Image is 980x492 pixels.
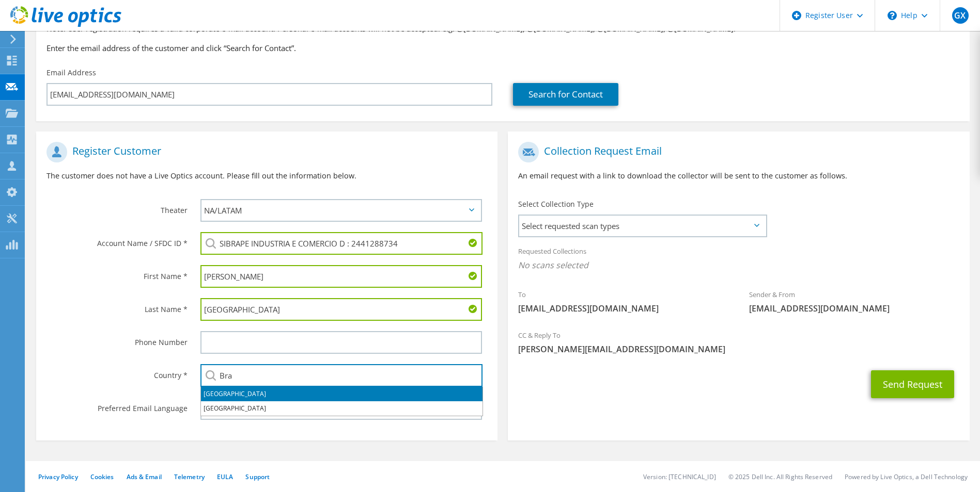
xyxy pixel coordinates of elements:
[518,199,594,209] label: Select Collection Type
[46,397,188,414] label: Preferred Email Language
[46,298,188,315] label: Last Name *
[46,42,959,54] h3: Enter the email address of the customer and click “Search for Contact”.
[90,472,114,481] a: Cookies
[46,142,482,162] h1: Register Customer
[518,259,959,271] span: No scans selected
[728,472,832,481] li: © 2025 Dell Inc. All Rights Reserved
[952,7,969,24] span: GX
[46,199,188,216] label: Theater
[518,170,959,182] p: An email request with a link to download the collector will be sent to the customer as follows.
[127,472,162,481] a: Ads & Email
[46,68,96,78] label: Email Address
[46,364,188,381] label: Country *
[845,472,968,481] li: Powered by Live Optics, a Dell Technology
[508,240,969,278] div: Requested Collections
[519,216,765,236] span: Select requested scan types
[174,472,205,481] a: Telemetry
[38,472,78,481] a: Privacy Policy
[643,472,716,481] li: Version: [TECHNICAL_ID]
[46,331,188,348] label: Phone Number
[217,472,233,481] a: EULA
[201,401,483,416] li: [GEOGRAPHIC_DATA]
[518,303,728,314] span: [EMAIL_ADDRESS][DOMAIN_NAME]
[201,387,483,401] li: [GEOGRAPHIC_DATA]
[46,170,487,182] p: The customer does not have a Live Optics account. Please fill out the information below.
[888,11,897,20] svg: \n
[871,370,954,398] button: Send Request
[46,232,188,249] label: Account Name / SFDC ID *
[518,142,954,162] h1: Collection Request Email
[46,265,188,282] label: First Name *
[749,303,959,314] span: [EMAIL_ADDRESS][DOMAIN_NAME]
[508,324,969,360] div: CC & Reply To
[518,343,959,355] span: [PERSON_NAME][EMAIL_ADDRESS][DOMAIN_NAME]
[508,284,739,319] div: To
[245,472,270,481] a: Support
[513,83,618,106] a: Search for Contact
[739,284,970,319] div: Sender & From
